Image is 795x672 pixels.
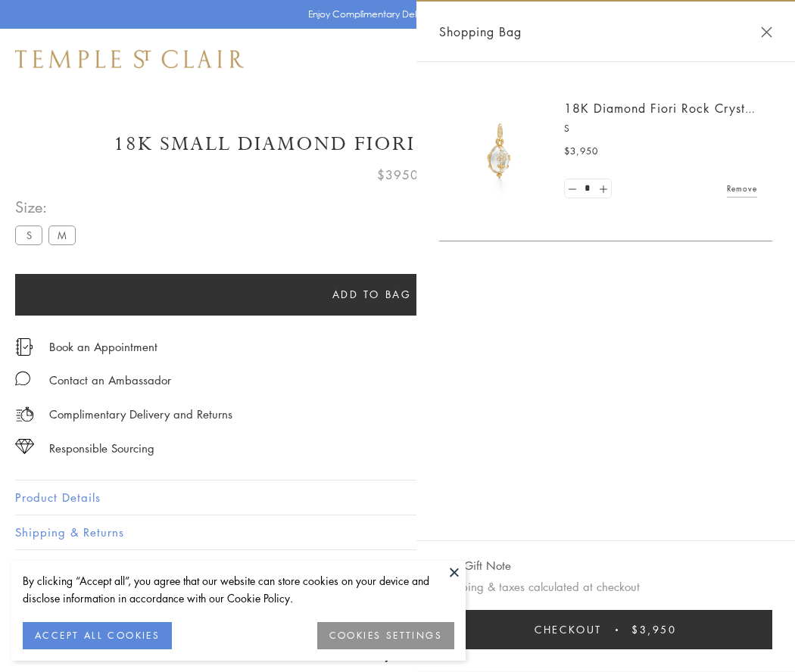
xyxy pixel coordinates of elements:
p: Shipping & taxes calculated at checkout [439,577,772,596]
span: Size: [15,194,82,219]
a: Set quantity to 2 [595,179,610,198]
button: Add Gift Note [439,556,511,575]
button: Product Details [15,481,780,515]
img: Temple St. Clair [15,50,244,68]
span: $3,950 [564,144,598,159]
a: Remove [727,180,757,197]
h1: 18K Small Diamond Fiori Rock Crystal Amulet [15,131,780,157]
img: P51889-E11FIORI [454,106,545,197]
img: MessageIcon-01_2.svg [15,371,30,386]
div: By clicking “Accept all”, you agree that our website can store cookies on your device and disclos... [23,572,454,607]
button: Checkout $3,950 [439,610,772,649]
span: $3,950 [631,621,677,638]
div: Contact an Ambassador [49,371,171,390]
button: Close Shopping Bag [761,26,772,38]
a: Set quantity to 0 [565,179,580,198]
p: S [564,121,757,136]
img: icon_appointment.svg [15,338,33,356]
button: COOKIES SETTINGS [317,622,454,649]
span: Shopping Bag [439,22,522,42]
img: icon_delivery.svg [15,405,34,424]
span: $3950 [377,165,419,185]
button: Add to bag [15,274,728,316]
span: Add to bag [332,286,412,303]
button: Shipping & Returns [15,515,780,549]
p: Complimentary Delivery and Returns [49,405,232,424]
button: ACCEPT ALL COOKIES [23,622,172,649]
button: Gifting [15,550,780,584]
label: S [15,226,42,244]
p: Enjoy Complimentary Delivery & Returns [308,7,480,22]
span: Checkout [535,621,602,638]
div: Responsible Sourcing [49,439,154,458]
img: icon_sourcing.svg [15,439,34,454]
label: M [48,226,76,244]
a: Book an Appointment [49,338,157,355]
